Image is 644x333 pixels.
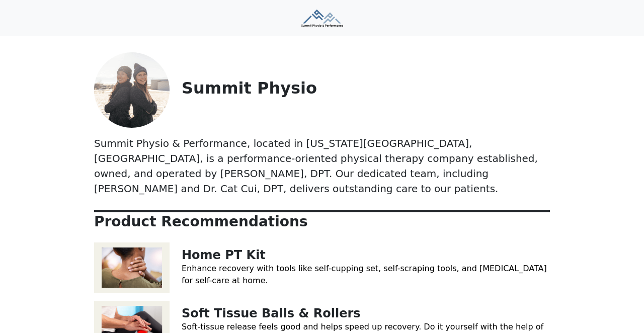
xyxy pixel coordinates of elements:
[182,78,550,98] p: Summit Physio
[94,52,170,128] img: Summit Physio
[94,242,170,293] img: Home PT Kit
[94,213,550,230] p: Product Recommendations
[182,248,266,262] a: Home PT Kit
[182,306,361,320] a: Soft Tissue Balls & Rollers
[301,10,343,27] img: Summit Physio & Performance
[94,136,550,196] p: Summit Physio & Performance, located in [US_STATE][GEOGRAPHIC_DATA], [GEOGRAPHIC_DATA], is a perf...
[182,264,547,285] a: Enhance recovery with tools like self-cupping set, self-scraping tools, and [MEDICAL_DATA] for se...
